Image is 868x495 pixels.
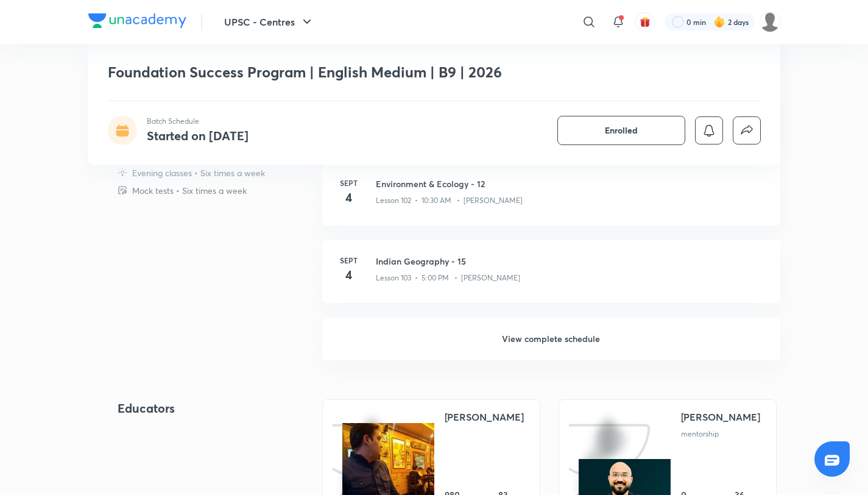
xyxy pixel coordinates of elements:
[88,13,186,28] img: Company Logo
[376,255,766,268] h3: Indian Geography - 15
[322,240,780,318] a: Sept4Indian Geography - 15Lesson 103 • 5:00 PM • [PERSON_NAME]
[132,184,247,197] p: Mock tests • Six times a week
[147,116,249,127] p: Batch Schedule
[108,63,585,81] h1: Foundation Success Program | English Medium | B9 | 2026
[88,13,186,31] a: Company Logo
[337,266,361,284] h4: 4
[217,10,322,34] button: UPSC - Centres
[635,12,655,32] button: avatar
[681,410,760,424] div: [PERSON_NAME]
[605,124,638,137] span: Enrolled
[337,255,361,266] h6: Sept
[557,116,685,145] button: Enrolled
[337,177,361,188] h6: Sept
[118,399,283,418] h4: Educators
[132,166,265,179] p: Evening classes • Six times a week
[376,195,523,206] p: Lesson 102 • 10:30 AM • [PERSON_NAME]
[322,163,780,240] a: Sept4Environment & Ecology - 12Lesson 102 • 10:30 AM • [PERSON_NAME]
[445,410,524,424] div: [PERSON_NAME]
[147,127,249,144] h4: Started on [DATE]
[713,16,725,28] img: streak
[376,177,766,190] h3: Environment & Ecology - 12
[337,188,361,207] h4: 4
[322,318,780,360] h6: View complete schedule
[681,429,719,449] div: mentorship
[640,16,651,27] img: avatar
[760,12,780,32] img: Vikas Mishra
[376,272,520,283] p: Lesson 103 • 5:00 PM • [PERSON_NAME]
